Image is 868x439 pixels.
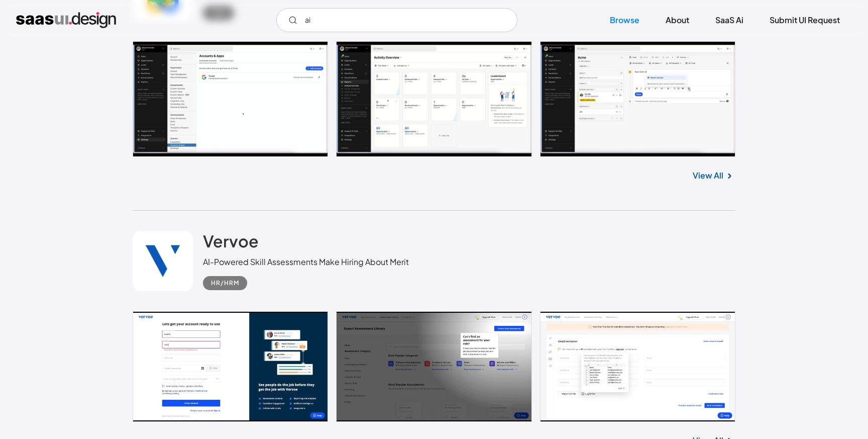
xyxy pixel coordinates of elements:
a: Browse [598,9,652,31]
input: Search UI designs you're looking for... [276,8,517,32]
form: Email Form [276,8,517,32]
a: Submit UI Request [757,9,852,31]
a: home [16,12,116,28]
a: SaaS Ai [703,9,755,31]
a: View All [693,169,723,182]
a: About [654,9,701,31]
div: HR/HRM [211,277,239,289]
a: Vervoe [203,231,259,256]
h2: Vervoe [203,231,259,251]
div: AI-Powered Skill Assessments Make Hiring About Merit [203,256,409,268]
